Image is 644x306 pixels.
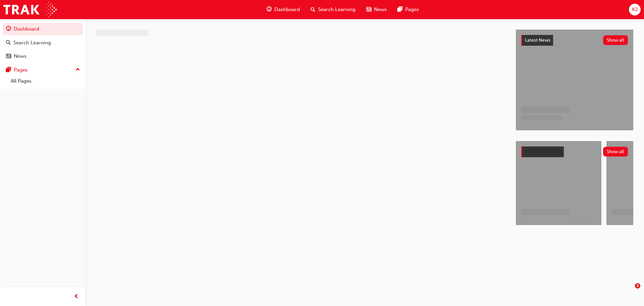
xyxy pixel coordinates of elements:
button: DashboardSearch LearningNews [3,21,83,64]
span: Dashboard [274,6,300,13]
div: Search Learning [13,39,51,47]
a: Latest NewsShow all [521,35,628,46]
span: KJ [632,6,638,13]
a: Show all [521,146,628,157]
span: news-icon [366,5,371,14]
span: search-icon [6,40,11,46]
div: Pages [14,66,28,74]
span: guage-icon [6,26,11,32]
span: up-icon [75,65,80,74]
span: guage-icon [267,5,272,14]
a: Dashboard [3,23,83,35]
span: Search Learning [318,6,356,13]
a: Search Learning [3,37,83,49]
iframe: Intercom live chat [621,283,637,299]
a: All Pages [8,76,83,86]
a: pages-iconPages [392,3,424,16]
span: search-icon [311,5,315,14]
span: Latest News [525,37,550,43]
a: News [3,50,83,62]
div: News [14,52,26,60]
a: guage-iconDashboard [261,3,305,16]
span: 2 [635,283,640,289]
a: search-iconSearch Learning [305,3,361,16]
span: pages-icon [397,5,402,14]
button: Pages [3,64,83,76]
a: news-iconNews [361,3,392,16]
button: KJ [629,4,641,15]
span: Pages [405,6,419,13]
span: prev-icon [74,293,79,301]
img: Trak [3,2,57,17]
span: News [374,6,387,13]
button: Show all [603,147,628,157]
button: Show all [603,35,628,45]
span: news-icon [6,53,11,59]
span: pages-icon [6,67,11,73]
